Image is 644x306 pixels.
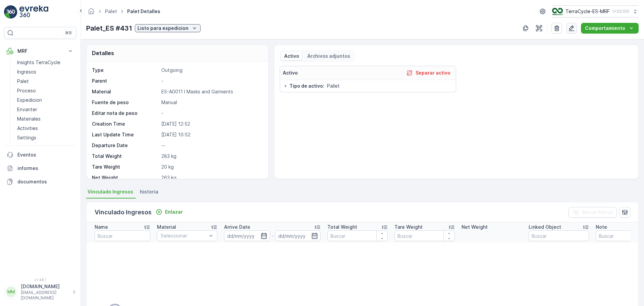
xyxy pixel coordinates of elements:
[14,124,76,133] a: Activities
[394,224,423,230] p: Tare Weight
[284,53,299,59] p: Activo
[17,87,36,94] p: Proceso
[95,208,152,217] p: Vinculado Ingresos
[126,8,162,15] span: Palet detalles
[92,131,159,138] p: Last Update Time
[4,175,76,188] a: documentos
[161,164,261,170] p: 20 kg
[92,142,159,149] p: Departure Date
[404,69,453,77] button: Separar activo
[14,86,76,95] a: Proceso
[161,174,261,181] p: 263 kg
[17,69,36,75] p: Ingresos
[4,5,17,19] img: logo
[596,224,607,230] p: Note
[17,151,74,158] p: Eventos
[92,49,114,57] p: Detalles
[17,178,74,185] p: documentos
[14,114,76,124] a: Materiales
[157,224,176,230] p: Material
[582,209,613,216] p: Borrar filtros
[17,97,42,103] p: Expedicion
[566,8,610,15] p: TerraCycle-ES-MRF
[4,148,76,162] a: Eventos
[161,67,261,74] p: Outgoing
[4,283,76,301] button: MM[DOMAIN_NAME][EMAIL_ADDRESS][DOMAIN_NAME]
[612,9,629,14] p: ( +02:00 )
[17,78,29,85] p: Palet
[88,188,133,195] span: Vinculado Ingresos
[327,224,357,230] p: Total Weight
[92,88,159,95] p: Material
[224,224,250,230] p: Arrive Date
[14,77,76,86] a: Palet
[224,230,270,241] input: dd/mm/yyyy
[585,25,625,32] p: Comportamiento
[17,165,74,172] p: informes
[552,5,639,17] button: TerraCycle-ES-MRF(+02:00)
[92,121,159,127] p: Creation Time
[462,224,488,230] p: Net Weight
[95,230,150,241] input: Buscar
[17,48,63,54] p: MRF
[14,105,76,114] a: Envanter
[161,110,261,117] p: -
[416,70,450,76] p: Separar activo
[161,142,261,149] p: --
[161,131,261,138] p: [DATE] 10:52
[92,110,159,117] p: Editar nota de peso
[161,99,261,106] p: Manual
[569,207,617,218] button: Borrar filtros
[275,230,321,241] input: dd/mm/yyyy
[21,283,69,290] p: [DOMAIN_NAME]
[283,70,298,76] p: Activo
[161,121,261,127] p: [DATE] 12:52
[14,58,76,67] a: Insights TerraCycle
[552,8,563,15] img: TC_mwK4AaT.png
[138,25,189,32] p: Listo para expedicion
[161,232,207,239] p: Seleccionar
[19,5,48,19] img: logo_light-DOdMpM7g.png
[88,10,95,16] a: Página de inicio
[92,164,159,170] p: Tare Weight
[307,53,350,59] p: Archivos adjuntos
[17,125,38,132] p: Activities
[161,153,261,160] p: 283 kg
[14,95,76,105] a: Expedicion
[21,290,69,301] p: [EMAIL_ADDRESS][DOMAIN_NAME]
[529,230,589,241] input: Buscar
[529,224,561,230] p: Linked Object
[289,83,324,89] span: Tipo de activo :
[165,209,183,215] p: Enlazar
[153,208,185,216] button: Enlazar
[17,116,41,122] p: Materiales
[14,133,76,142] a: Settings
[140,188,158,195] span: historia
[105,8,117,14] a: Palet
[92,99,159,106] p: Fuente de peso
[394,230,455,241] input: Buscar
[92,153,159,160] p: Total Weight
[135,24,201,32] button: Listo para expedicion
[327,230,388,241] input: Buscar
[161,88,261,95] p: ES-A0011 I Masks and Garments
[86,23,132,33] p: Palet_ES #431
[65,30,72,36] p: ⌘B
[14,67,76,77] a: Ingresos
[581,23,639,34] button: Comportamiento
[17,134,36,141] p: Settings
[4,278,76,282] span: v 1.48.1
[4,162,76,175] a: informes
[17,59,60,66] p: Insights TerraCycle
[92,67,159,74] p: Type
[95,224,108,230] p: Name
[4,44,76,58] button: MRF
[6,287,16,297] div: MM
[92,78,159,84] p: Parent
[327,83,340,89] span: Pallet
[92,174,159,181] p: Net Weight
[271,232,274,240] p: -
[161,78,261,84] p: -
[17,106,37,113] p: Envanter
